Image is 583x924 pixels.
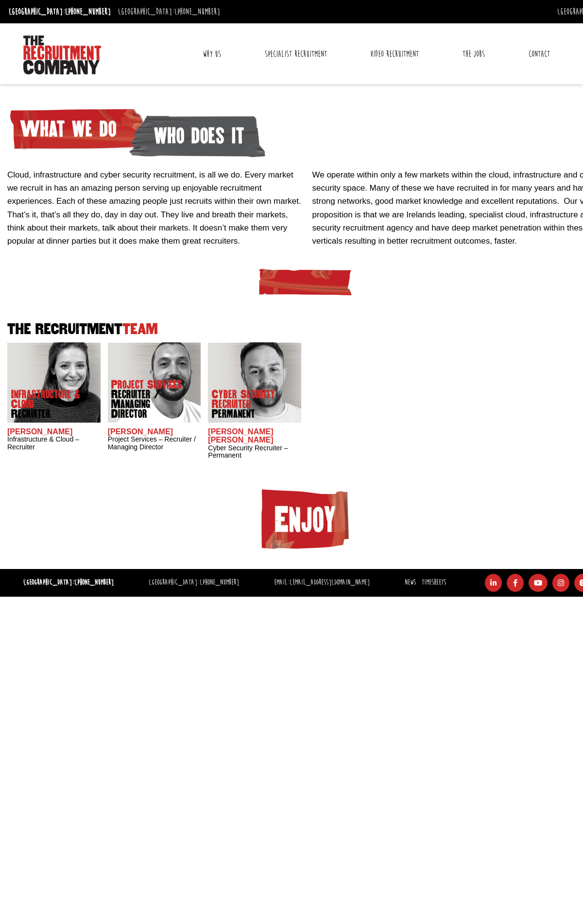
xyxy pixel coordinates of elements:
img: Sara O'Toole does Infrastructure & Cloud Recruiter [7,342,101,423]
a: [EMAIL_ADDRESS][DOMAIN_NAME] [290,578,370,587]
h2: [PERSON_NAME] [108,427,201,436]
a: [PHONE_NUMBER] [74,578,114,587]
span: Recruiter [11,409,89,419]
h2: [PERSON_NAME] [PERSON_NAME] [208,427,301,444]
a: Why Us [195,42,228,66]
li: Email: [272,576,372,590]
p: Cyber Security Recruiter [212,390,290,419]
li: [GEOGRAPHIC_DATA]: [6,4,113,19]
a: [PHONE_NUMBER] [65,6,111,17]
img: Chris Pelow's our Project Services Recruiter / Managing Director [107,342,201,423]
p: Project Services [111,380,189,419]
p: Cloud, infrastructure and cyber security recruitment, is all we do. Every market we recruit in ha... [7,168,305,248]
h3: Project Services – Recruiter / Managing Director [108,436,201,451]
a: Contact [521,42,557,66]
span: Team [122,321,158,337]
img: John James Baird does Cyber Security Recruiter Permanent [208,342,301,423]
li: [GEOGRAPHIC_DATA]: [116,4,223,19]
span: Permanent [212,409,290,419]
span: Recruiter / Managing Director [111,390,189,419]
p: Infrastructure & Cloud [11,390,89,419]
img: The Recruitment Company [23,36,101,74]
strong: [GEOGRAPHIC_DATA]: [23,578,114,587]
a: The Jobs [455,42,492,66]
a: [PHONE_NUMBER] [200,578,239,587]
a: Timesheets [422,578,446,587]
a: Video Recruitment [363,42,426,66]
a: Specialist Recruitment [257,42,334,66]
h3: Cyber Security Recruiter – Permanent [208,444,301,460]
a: News [405,578,416,587]
h2: [PERSON_NAME] [7,427,101,436]
a: [PHONE_NUMBER] [174,6,220,17]
h3: Infrastructure & Cloud – Recruiter [7,436,101,451]
li: [GEOGRAPHIC_DATA]: [146,576,241,590]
